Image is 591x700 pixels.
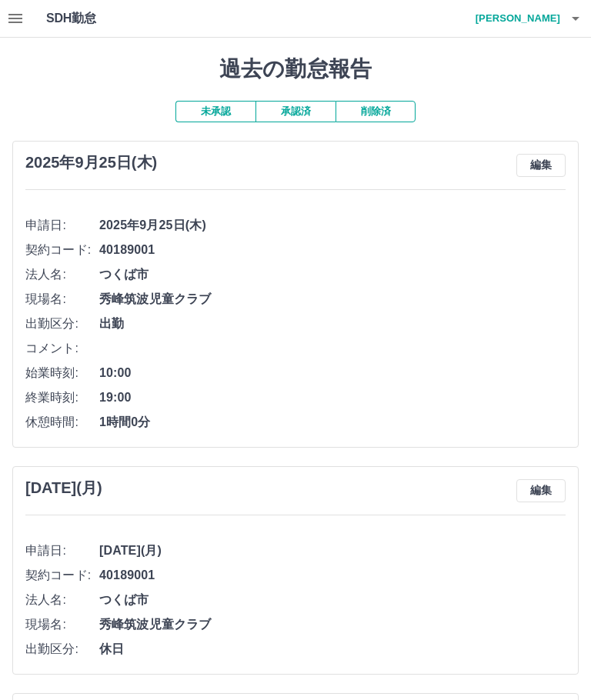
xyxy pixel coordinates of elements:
[99,640,566,658] span: 休日
[99,413,566,432] span: 1時間0分
[25,241,99,259] span: 契約コード:
[336,101,416,122] button: 削除済
[99,364,566,382] span: 10:00
[25,479,102,497] h3: [DATE](月)
[25,315,99,333] span: 出勤区分:
[12,56,579,82] h1: 過去の勤怠報告
[175,101,255,122] button: 未承認
[25,388,99,407] span: 終業時刻:
[99,315,566,333] span: 出勤
[99,388,566,407] span: 19:00
[25,216,99,235] span: 申請日:
[99,216,566,235] span: 2025年9月25日(木)
[25,364,99,382] span: 始業時刻:
[25,339,99,358] span: コメント:
[516,479,566,502] button: 編集
[99,241,566,259] span: 40189001
[25,265,99,284] span: 法人名:
[516,154,566,177] button: 編集
[99,591,566,609] span: つくば市
[25,154,157,172] h3: 2025年9月25日(木)
[25,290,99,308] span: 現場名:
[25,542,99,560] span: 申請日:
[25,413,99,432] span: 休憩時間:
[99,265,566,284] span: つくば市
[25,591,99,609] span: 法人名:
[25,640,99,658] span: 出勤区分:
[25,615,99,634] span: 現場名:
[255,101,336,122] button: 承認済
[99,290,566,308] span: 秀峰筑波児童クラブ
[25,566,99,585] span: 契約コード:
[99,615,566,634] span: 秀峰筑波児童クラブ
[99,542,566,560] span: [DATE](月)
[99,566,566,585] span: 40189001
